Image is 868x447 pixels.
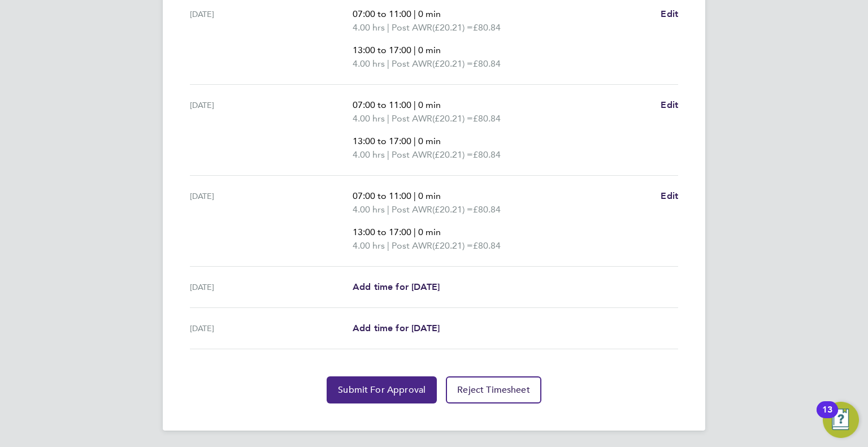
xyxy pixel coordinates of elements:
span: 0 min [418,190,441,201]
span: 07:00 to 11:00 [353,190,411,201]
span: (£20.21) = [432,113,473,124]
div: [DATE] [190,189,353,253]
span: 13:00 to 17:00 [353,136,411,146]
span: | [387,240,389,251]
span: 4.00 hrs [353,240,385,251]
span: Post AWR [392,203,432,216]
span: | [414,136,416,146]
span: Add time for [DATE] [353,281,440,292]
span: Edit [661,8,678,19]
span: | [414,99,416,110]
div: [DATE] [190,98,353,162]
span: | [414,227,416,237]
a: Edit [661,7,678,21]
span: | [387,22,389,33]
span: | [387,204,389,215]
span: Edit [661,99,678,110]
div: [DATE] [190,280,353,294]
span: | [387,113,389,124]
span: | [387,149,389,160]
span: (£20.21) = [432,22,473,33]
span: 4.00 hrs [353,204,385,215]
span: 0 min [418,227,441,237]
span: 0 min [418,45,441,55]
span: (£20.21) = [432,149,473,160]
span: 4.00 hrs [353,149,385,160]
span: 13:00 to 17:00 [353,227,411,237]
span: Post AWR [392,239,432,253]
span: 4.00 hrs [353,113,385,124]
span: £80.84 [473,113,501,124]
span: 0 min [418,136,441,146]
span: Post AWR [392,148,432,162]
span: Post AWR [392,57,432,71]
span: (£20.21) = [432,240,473,251]
span: | [414,8,416,19]
span: (£20.21) = [432,58,473,69]
span: £80.84 [473,58,501,69]
div: 13 [822,410,832,424]
span: £80.84 [473,149,501,160]
span: | [387,58,389,69]
span: | [414,45,416,55]
div: [DATE] [190,7,353,71]
span: Edit [661,190,678,201]
a: Edit [661,189,678,203]
div: [DATE] [190,322,353,335]
span: Post AWR [392,21,432,34]
span: 13:00 to 17:00 [353,45,411,55]
span: Submit For Approval [338,384,426,396]
span: 0 min [418,99,441,110]
span: £80.84 [473,240,501,251]
span: (£20.21) = [432,204,473,215]
span: 4.00 hrs [353,22,385,33]
span: 0 min [418,8,441,19]
a: Edit [661,98,678,112]
span: 07:00 to 11:00 [353,8,411,19]
span: 4.00 hrs [353,58,385,69]
span: Add time for [DATE] [353,323,440,333]
button: Submit For Approval [327,376,437,403]
span: 07:00 to 11:00 [353,99,411,110]
span: £80.84 [473,22,501,33]
button: Reject Timesheet [446,376,541,403]
span: Post AWR [392,112,432,125]
span: Reject Timesheet [457,384,530,396]
span: | [414,190,416,201]
span: £80.84 [473,204,501,215]
a: Add time for [DATE] [353,280,440,294]
a: Add time for [DATE] [353,322,440,335]
button: Open Resource Center, 13 new notifications [823,402,859,438]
